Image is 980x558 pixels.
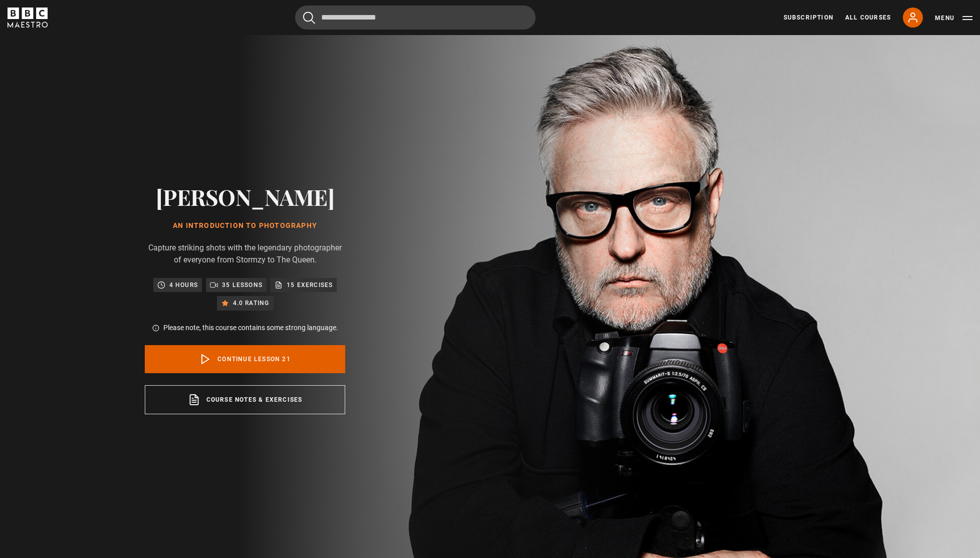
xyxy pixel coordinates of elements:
p: Please note, this course contains some strong language. [163,323,338,333]
svg: BBC Maestro [8,8,48,28]
p: 15 exercises [287,280,333,290]
p: 4.0 rating [233,298,270,308]
h2: [PERSON_NAME] [145,184,345,209]
a: Subscription [784,13,833,22]
button: Toggle navigation [935,13,972,23]
button: Submit the search query [303,12,315,24]
p: 4 hours [169,280,198,290]
input: Search [295,6,536,30]
h1: An Introduction to Photography [145,222,345,230]
a: All Courses [845,13,891,22]
a: Course notes & exercises [145,385,345,414]
p: Capture striking shots with the legendary photographer of everyone from Stormzy to The Queen. [145,242,345,266]
p: 35 lessons [222,280,263,290]
a: Continue lesson 21 [145,345,345,373]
